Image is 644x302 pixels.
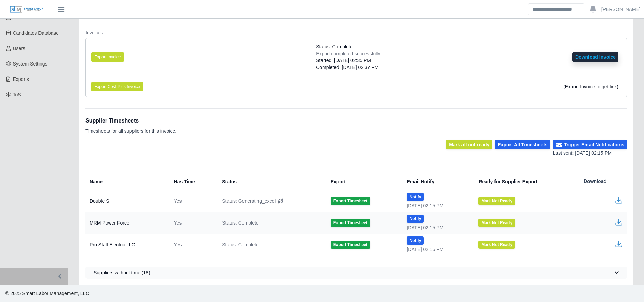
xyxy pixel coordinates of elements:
[407,202,468,209] div: [DATE] 02:15 PM
[316,64,380,71] div: Completed: [DATE] 02:37 PM
[13,46,26,51] span: Users
[407,193,424,201] button: Notify
[553,149,627,157] div: Last sent: [DATE] 02:15 PM
[85,29,627,36] dt: Invoices
[495,140,550,149] button: Export All Timesheets
[222,241,258,248] span: Status: Complete
[407,236,424,245] button: Notify
[85,234,169,256] td: Pro Staff Electric LLC
[91,52,124,62] button: Export Invoice
[572,52,618,62] button: Download Invoice
[553,140,627,149] button: Trigger Email Notifications
[316,50,380,57] div: Export completed successfully
[578,173,627,190] th: Download
[473,173,578,190] th: Ready for Supplier Export
[222,219,258,226] span: Status: Complete
[331,241,370,249] button: Export Timesheet
[85,117,176,125] h1: Supplier Timesheets
[91,82,143,91] button: Export Cost-Plus Invoice
[13,61,47,67] span: System Settings
[85,267,627,279] button: Suppliers without time (18)
[169,234,217,256] td: Yes
[217,173,325,190] th: Status
[13,76,29,82] span: Exports
[528,3,584,15] input: Search
[601,6,641,13] a: [PERSON_NAME]
[407,246,468,253] div: [DATE] 02:15 PM
[222,198,276,204] span: Status: Generating_excel
[446,140,492,149] button: Mark all not ready
[85,190,169,212] td: Double S
[13,30,59,36] span: Candidates Database
[5,291,89,296] span: © 2025 Smart Labor Management, LLC
[331,197,370,205] button: Export Timesheet
[331,219,370,227] button: Export Timesheet
[85,212,169,234] td: MRM Power Force
[572,54,618,60] a: Download Invoice
[10,6,44,13] img: SLM Logo
[85,128,176,134] p: Timesheets for all suppliers for this invoice.
[401,173,473,190] th: Email Notify
[94,269,150,276] span: Suppliers without time (18)
[407,215,424,223] button: Notify
[478,197,515,205] button: Mark Not Ready
[85,173,169,190] th: Name
[563,84,618,89] span: (Export Invoice to get link)
[169,212,217,234] td: Yes
[407,224,468,231] div: [DATE] 02:15 PM
[169,173,217,190] th: Has Time
[478,219,515,227] button: Mark Not Ready
[478,241,515,249] button: Mark Not Ready
[316,57,380,64] div: Started: [DATE] 02:35 PM
[316,43,352,50] span: Status: Complete
[169,190,217,212] td: Yes
[13,92,21,97] span: ToS
[325,173,402,190] th: Export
